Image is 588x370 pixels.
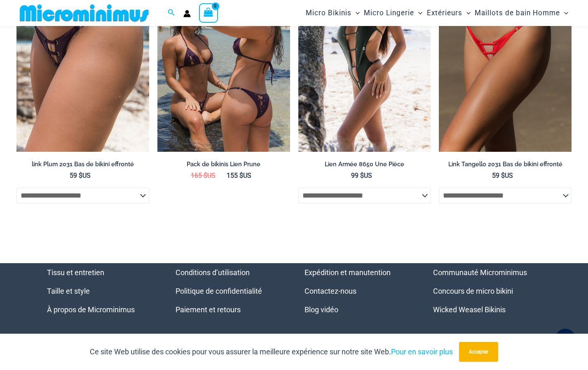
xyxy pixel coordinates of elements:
a: Lien Armée 8650 Une Pièce [298,160,431,171]
bdi: US [492,172,513,179]
img: MM SHOP LOGO FLAT [16,4,152,22]
a: Lien de l’icône de recherche [168,8,175,18]
span: Basculement du menu [462,2,471,24]
span: 59 $ [70,172,82,179]
a: Wicked Weasel Bikinis [433,305,506,314]
a: À propos de Microminimus [47,305,135,314]
a: Concours de micro bikini [433,287,513,295]
a: Contactez-nous [305,287,356,295]
bdi: US [191,172,216,179]
bdi: US [351,172,372,179]
nav: Menu [176,263,284,319]
font: Micro Bikinis [306,9,351,17]
a: ExtérieursMenu ToggleBasculement du menu [425,2,473,24]
a: Conditions d’utilisation [176,268,250,277]
a: Voir le panier, vide [199,3,218,22]
a: Pack de bikinis Lien Prune [157,160,290,171]
font: Maillots de bain Homme [475,9,560,17]
span: Basculement du menu [351,2,360,24]
a: Pour en savoir plus [391,347,453,356]
span: Basculement du menu [414,2,422,24]
span: 99 $ [351,172,364,179]
a: Taille et style [47,287,90,295]
a: Blog vidéo [305,305,338,314]
a: Link Tangello 2031 Bas de bikini effronté [439,160,572,171]
font: Micro Lingerie [364,9,414,17]
bdi: US [70,172,91,179]
span: 155 $ [227,172,243,179]
aside: Widget de pied de page 1 [47,263,155,319]
nav: Menu [433,263,541,319]
font: Extérieurs [427,9,462,17]
a: Micro LingerieMenu ToggleBasculement du menu [362,2,424,24]
h2: Pack de bikinis Lien Prune [157,160,290,168]
button: Accepter [459,342,498,362]
a: Maillots de bain HommeMenu ToggleBasculement du menu [473,2,570,24]
a: Lien de l’icône du compte [183,10,191,17]
a: Politique de confidentialité [176,287,262,295]
aside: Widget de pied de page 3 [305,263,413,319]
nav: Menu [47,263,155,319]
span: 59 $ [492,172,505,179]
a: link Plum 2031 Bas de bikini effronté [16,160,149,171]
a: Micro BikinisMenu ToggleBasculement du menu [304,2,362,24]
aside: Widget de pied de page 2 [176,263,284,319]
a: Paiement et retours [176,305,241,314]
span: Basculement du menu [560,2,568,24]
p: Ce site Web utilise des cookies pour vous assurer la meilleure expérience sur notre site Web. [90,346,453,358]
a: Tissu et entretien [47,268,104,277]
aside: Widget de pied de page 4 [433,263,541,319]
nav: Menu [305,263,413,319]
h2: link Plum 2031 Bas de bikini effronté [16,160,149,168]
h2: Link Tangello 2031 Bas de bikini effronté [439,160,572,168]
span: 165 $ [191,172,207,179]
nav: Site Navigation [302,1,572,25]
a: Communauté Microminimus [433,268,527,277]
bdi: US [227,172,251,179]
h2: Lien Armée 8650 Une Pièce [298,160,431,168]
a: Expédition et manutention [305,268,391,277]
